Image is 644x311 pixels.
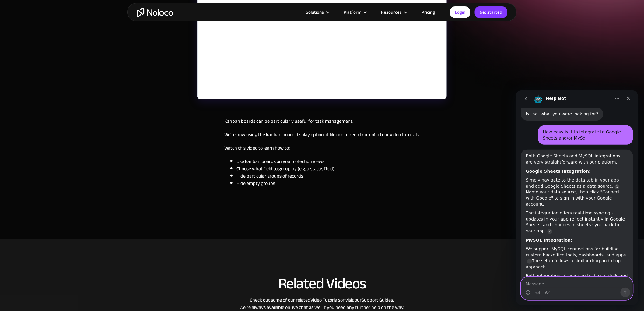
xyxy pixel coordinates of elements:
[362,295,393,305] a: Support Guides
[306,8,324,16] div: Solutions
[224,144,420,152] p: Watch this video to learn how to:
[133,275,511,292] h2: Related Videos
[236,180,420,187] li: Hide empty groups
[311,295,341,305] a: Video Tutorials
[224,131,420,138] p: We're now using the kanban board display option at Noloco to keep track of all our video tutorials.
[381,8,402,16] div: Resources
[344,8,361,16] div: Platform
[475,6,507,18] a: Get started
[336,8,373,16] div: Platform
[236,165,420,172] li: Choose what field to group by (e.g. a status field)
[224,118,420,125] p: Kanban boards can be particularly useful for task management.
[236,158,420,165] li: Use kanban boards on your collection views
[373,8,414,16] div: Resources
[516,90,638,305] iframe: Intercom live chat
[450,6,470,18] a: Login
[236,172,420,180] li: Hide particular groups of records
[137,8,173,17] a: home
[298,8,336,16] div: Solutions
[414,8,443,16] a: Pricing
